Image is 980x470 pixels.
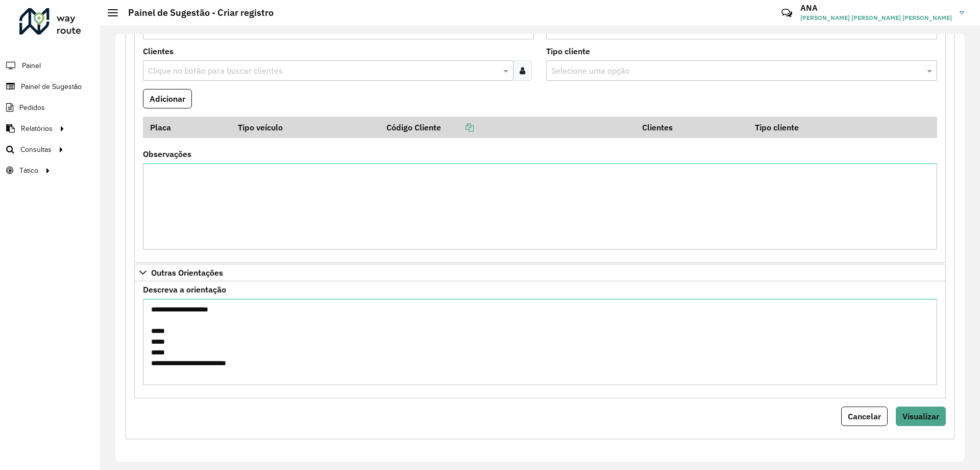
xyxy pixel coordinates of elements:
[20,144,52,155] span: Consultas
[134,281,946,398] div: Outras Orientações
[143,283,226,296] label: Descreva a orientação
[143,148,191,160] label: Observações
[151,268,223,277] span: Outras Orientações
[134,264,946,281] a: Outras Orientações
[231,117,380,138] th: Tipo veículo
[19,165,38,176] span: Tático
[635,117,748,138] th: Clientes
[776,2,798,24] a: Contato Rápido
[441,122,474,132] a: Copiar
[143,117,231,138] th: Placa
[748,117,894,138] th: Tipo cliente
[841,407,888,426] button: Cancelar
[380,117,635,138] th: Código Cliente
[800,3,952,13] h3: ANA
[902,411,939,421] span: Visualizar
[22,60,41,71] span: Painel
[546,45,590,57] label: Tipo cliente
[21,123,53,134] span: Relatórios
[118,7,274,18] h2: Painel de Sugestão - Criar registro
[848,411,881,421] span: Cancelar
[19,102,45,113] span: Pedidos
[143,89,192,108] button: Adicionar
[21,81,82,92] span: Painel de Sugestão
[896,407,946,426] button: Visualizar
[143,45,174,57] label: Clientes
[800,13,952,23] span: [PERSON_NAME] [PERSON_NAME] [PERSON_NAME]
